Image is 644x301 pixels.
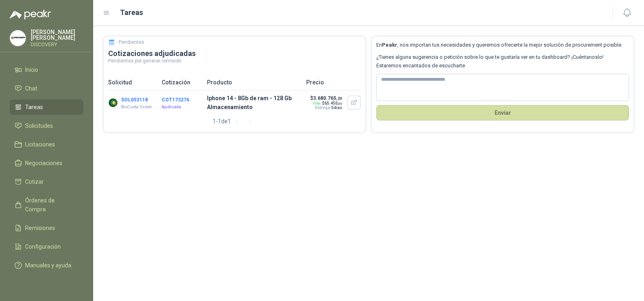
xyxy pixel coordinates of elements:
p: $ [310,95,342,101]
h5: Pendientes [119,39,144,46]
a: Solicitudes [10,118,83,133]
span: Solicitudes [25,121,53,130]
a: Manuales y ayuda [10,258,83,273]
a: Negociaciones [10,155,83,171]
span: Negociaciones [25,159,62,168]
b: Peakr [382,42,397,48]
a: Órdenes de Compra [10,193,83,217]
span: Inicio [25,65,38,74]
span: Órdenes de Compra [25,196,76,214]
div: Flex [313,101,320,105]
p: Entrega: [310,105,342,110]
span: $ [322,101,342,105]
span: 5 días [331,105,342,110]
p: Pendientes por generar remisión [108,58,361,63]
button: COT173276 [162,97,189,103]
a: Cotizar [10,174,83,189]
img: Company Logo [10,30,26,46]
button: Envíar [376,105,629,120]
p: Ajudicada [162,104,202,110]
a: Configuración [10,239,83,254]
p: [PERSON_NAME] [PERSON_NAME] [31,29,83,41]
span: 65.450 [324,101,342,105]
img: Logo peakr [10,10,51,19]
p: Cotización [162,78,202,87]
a: Remisiones [10,220,83,236]
a: Licitaciones [10,137,83,152]
span: Manuales y ayuda [25,261,71,270]
a: Tareas [10,99,83,115]
img: Company Logo [108,98,118,107]
span: Cotizar [25,177,44,186]
p: Precio [306,78,361,87]
span: Tareas [25,103,43,112]
p: En , nos importan tus necesidades y queremos ofrecerte la mejor solución de procurement posible. [376,41,629,49]
span: ,00 [338,102,342,105]
a: Chat [10,81,83,96]
span: Remisiones [25,224,55,232]
span: 3.680.765 [313,95,342,101]
p: Iphone 14 - 8Gb de ram - 128 Gb Almacenamiento [207,94,301,112]
p: BioCosta Green Energy S.A.S [121,104,158,110]
p: Producto [207,78,301,87]
p: DISCOVERY [31,42,83,47]
span: Licitaciones [25,140,55,149]
span: Configuración [25,242,61,251]
p: ¿Tienes alguna sugerencia o petición sobre lo que te gustaría ver en tu dashboard? ¡Cuéntanoslo! ... [376,53,629,70]
h1: Tareas [120,7,143,18]
span: ,20 [336,96,342,101]
h3: Cotizaciones adjudicadas [108,49,361,58]
a: Inicio [10,62,83,77]
p: Solicitud [108,78,157,87]
button: SOL053118 [121,97,148,103]
div: 1 - 1 de 1 [213,115,257,128]
span: Chat [25,84,37,93]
